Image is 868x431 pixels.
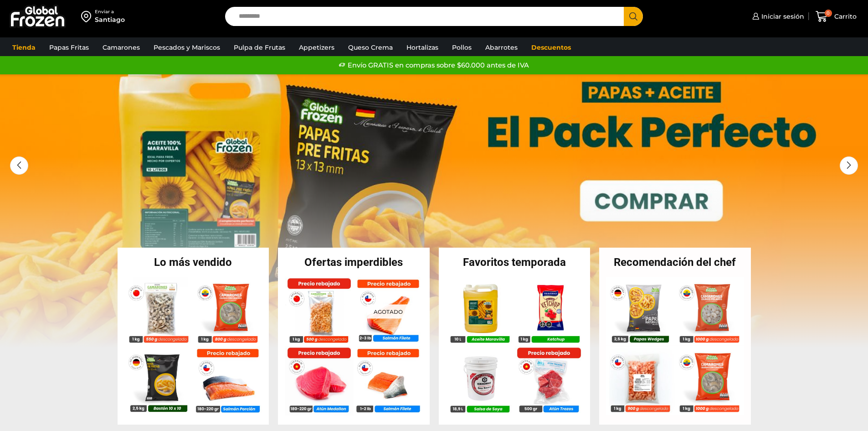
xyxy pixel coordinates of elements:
[750,7,804,26] a: Iniciar sesión
[8,39,40,56] a: Tienda
[447,39,476,56] a: Pollos
[95,9,125,15] div: Enviar a
[840,156,858,175] div: Next slide
[481,39,522,56] a: Abarrotes
[278,257,430,268] h2: Ofertas imperdibles
[229,39,290,56] a: Pulpa de Frutas
[45,39,93,56] a: Papas Fritas
[367,304,409,318] p: Agotado
[624,7,643,26] button: Search button
[527,39,575,56] a: Descuentos
[439,257,591,268] h2: Favoritos temporada
[599,257,751,268] h2: Recomendación del chef
[832,12,857,21] span: Carrito
[149,39,225,56] a: Pescados y Mariscos
[95,15,125,24] div: Santiago
[294,39,339,56] a: Appetizers
[344,39,397,56] a: Queso Crema
[81,9,95,24] img: address-field-icon.svg
[10,156,28,175] div: Previous slide
[759,12,804,21] span: Iniciar sesión
[118,257,269,268] h2: Lo más vendido
[98,39,144,56] a: Camarones
[402,39,443,56] a: Hortalizas
[825,10,832,17] span: 0
[813,6,859,27] a: 0 Carrito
